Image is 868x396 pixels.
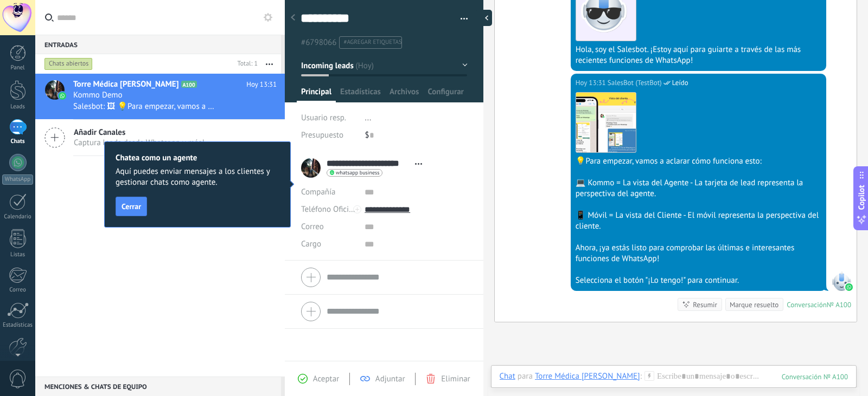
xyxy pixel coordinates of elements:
[827,300,851,309] div: № A100
[2,103,34,111] div: Leads
[301,109,357,127] div: Usuario resp.
[2,138,34,145] div: Chats
[35,74,285,119] a: avatariconTorre Médica [PERSON_NAME]A100Hoy 13:31Kommo DemoSalesbot: 🖼 💡Para empezar, vamos a acl...
[73,90,123,101] span: Kommo Demo
[576,44,821,66] div: Hola, soy el Salesbot. ¡Estoy aquí para guiarte a través de las más recientes funciones de WhatsApp!
[301,113,346,123] span: Usuario resp.
[74,127,205,138] span: Añadir Canales
[35,376,281,396] div: Menciones & Chats de equipo
[693,300,717,310] div: Resumir
[340,87,381,102] span: Estadísticas
[535,371,640,381] div: Torre Médica Del Valle
[576,275,821,286] div: Selecciona el botón "¡Lo tengo!" para continuar.
[301,240,321,248] span: Cargo
[782,372,848,381] div: 100
[301,222,324,232] span: Correo
[576,93,636,152] img: facdbf58-220d-48c4-a366-f2106b382544
[44,57,93,70] div: Chats abiertos
[301,218,324,236] button: Correo
[73,101,217,112] span: Salesbot: 🖼 💡Para empezar, vamos a aclarar cómo funciona esto: 💻 Kommo = La vista del Agente - La...
[2,322,34,329] div: Estadísticas
[233,59,258,69] div: Total: 1
[576,243,821,264] div: Ahora, ¡ya estás listo para comprobar las últimas e interesantes funciones de WhatsApp!
[181,81,197,88] span: A100
[301,127,357,144] div: Presupuesto
[672,77,688,88] span: Leído
[375,374,405,384] span: Adjuntar
[441,374,470,384] span: Eliminar
[116,166,279,188] span: Aquí puedes enviar mensajes a los clientes y gestionar chats como agente.
[427,87,463,102] span: Configurar
[832,271,851,291] span: SalesBot
[2,287,34,294] div: Correo
[576,156,821,167] div: 💡Para empezar, vamos a aclarar cómo funciona esto:
[730,300,778,310] div: Marque resuelto
[365,127,468,144] div: $
[122,203,141,210] span: Cerrar
[301,87,331,102] span: Principal
[301,201,356,218] button: Teléfono Oficina
[258,54,281,74] button: Más
[301,184,356,201] div: Compañía
[2,213,34,220] div: Calendario
[35,35,281,54] div: Entradas
[301,204,358,215] span: Teléfono Oficina
[2,251,34,258] div: Listas
[116,153,279,163] h2: Chatea como un agente
[74,138,205,148] span: Captura leads desde Whatsapp y más!
[301,236,356,253] div: Cargo
[576,210,821,232] div: 📱 Móvil = La vista del Cliente - El móvil representa la perspectiva del cliente.
[365,113,372,123] span: ...
[301,130,343,140] span: Presupuesto
[576,178,821,199] div: 💻 Kommo = La vista del Agente - La tarjeta de lead representa la perspectiva del agente.
[845,283,853,291] img: waba.svg
[856,185,867,210] span: Copilot
[301,37,336,48] span: #6798066
[390,87,419,102] span: Archivos
[2,174,33,185] div: WhatsApp
[608,77,662,88] span: SalesBot (TestBot)
[640,371,642,382] span: :
[518,371,533,382] span: para
[476,10,492,26] div: Ocultar
[313,374,339,384] span: Aceptar
[2,64,34,72] div: Panel
[336,170,379,176] span: whatsapp business
[59,92,66,100] img: icon
[73,79,179,90] span: Torre Médica [PERSON_NAME]
[787,300,827,309] div: Conversación
[576,77,608,88] div: Hoy 13:31
[343,38,401,46] span: #agregar etiquetas
[116,197,147,216] button: Cerrar
[246,79,277,90] span: Hoy 13:31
